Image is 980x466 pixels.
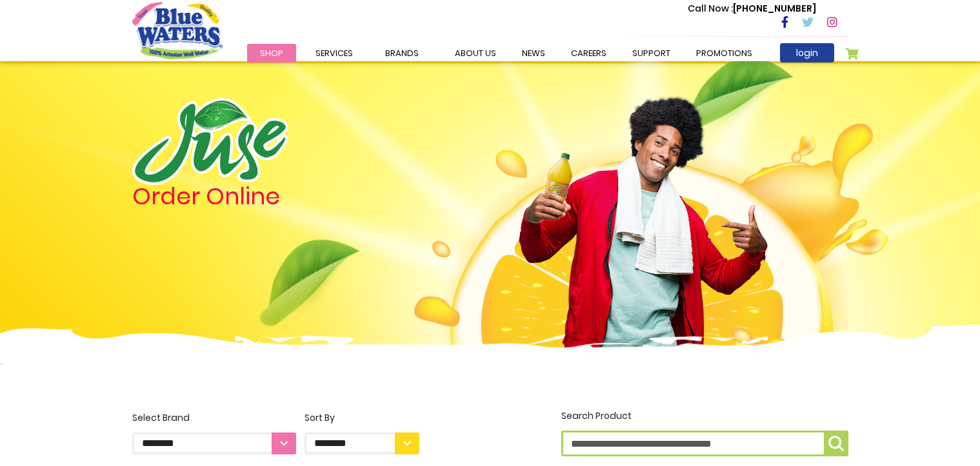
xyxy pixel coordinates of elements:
[315,47,353,59] span: Services
[619,44,683,63] a: support
[509,44,558,63] a: News
[385,47,419,59] span: Brands
[132,2,223,59] a: store logo
[247,44,296,63] a: Shop
[828,436,844,451] img: search-icon.png
[442,44,509,63] a: about us
[688,2,816,15] p: [PHONE_NUMBER]
[683,44,765,63] a: Promotions
[132,185,419,208] h4: Order Online
[260,47,283,59] span: Shop
[558,44,619,63] a: careers
[132,411,296,454] label: Select Brand
[780,43,834,63] a: login
[305,432,419,454] select: Sort By
[132,432,296,454] select: Select Brand
[305,411,419,425] div: Sort By
[372,44,432,63] a: Brands
[132,98,288,185] img: logo
[561,409,848,456] label: Search Product
[517,74,769,350] img: man.png
[824,431,848,456] button: Search Product
[303,44,366,63] a: Services
[688,2,733,15] span: Call Now :
[561,431,848,456] input: Search Product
